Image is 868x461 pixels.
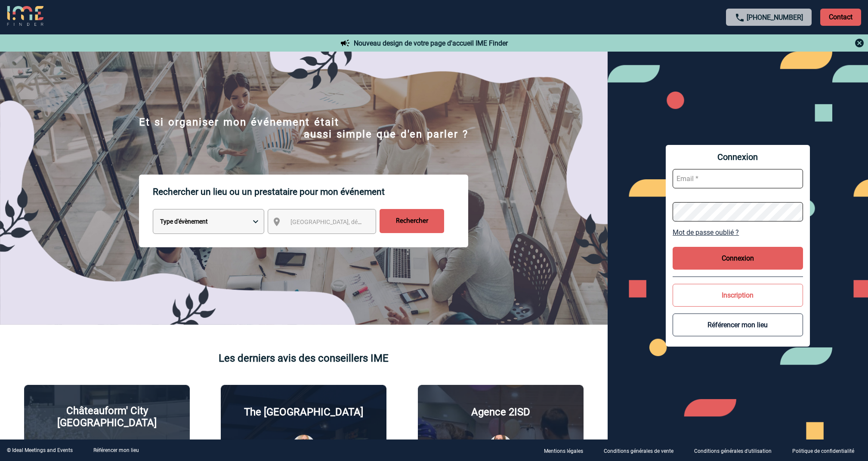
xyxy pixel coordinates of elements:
a: Politique de confidentialité [785,446,868,455]
a: Mot de passe oublié ? [673,228,803,237]
input: Email * [673,169,803,188]
span: [GEOGRAPHIC_DATA], département, région... [290,218,410,225]
div: © Ideal Meetings and Events [7,447,73,453]
a: Référencer mon lieu [93,447,139,453]
p: The [GEOGRAPHIC_DATA] [244,406,363,418]
p: Conditions générales d'utilisation [694,448,772,454]
p: Contact [820,9,861,26]
a: Conditions générales de vente [597,446,687,455]
p: Agence 2ISD [471,406,530,418]
p: Rechercher un lieu ou un prestataire pour mon événement [153,175,468,209]
a: [PHONE_NUMBER] [747,13,803,22]
p: Conditions générales de vente [604,448,673,454]
button: Référencer mon lieu [673,313,803,336]
button: Connexion [673,247,803,270]
span: Connexion [673,152,803,162]
input: Rechercher [380,209,444,233]
a: Conditions générales d'utilisation [687,446,785,455]
p: Châteauform' City [GEOGRAPHIC_DATA] [31,405,183,429]
p: Politique de confidentialité [792,448,854,454]
img: call-24-px.png [735,12,745,23]
button: Inscription [673,284,803,307]
a: Mentions légales [537,446,597,455]
p: Mentions légales [544,448,583,454]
